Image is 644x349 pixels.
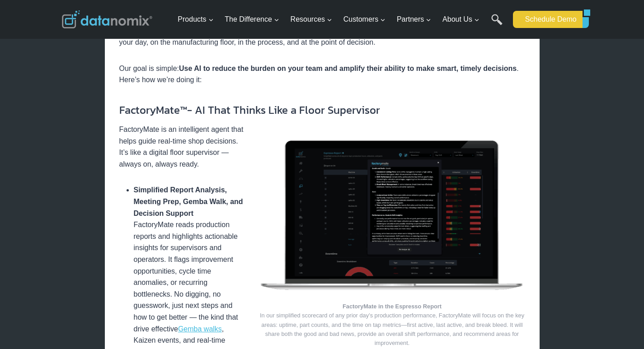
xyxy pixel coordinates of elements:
[179,65,517,72] strong: Use AI to reduce the burden on your team and amplify their ability to make smart, timely decisions
[225,14,279,25] span: The Difference
[513,11,583,28] a: Schedule Demo
[174,5,508,34] nav: Primary Navigation
[259,302,525,348] figcaption: In our simplified scorecard of any prior day’s production performance, FactoryMate will focus on ...
[119,124,525,170] p: FactoryMate is an intelligent agent that helps guide real-time shop decisions. It’s like a digita...
[259,124,525,299] img: FactoryMate in the Espresso Report In our simplified scorecard of any prior day’s production perf...
[343,303,442,310] strong: FactoryMate in the Espresso Report
[291,14,332,25] span: Resources
[62,10,152,28] img: Datanomix
[178,14,213,25] span: Products
[178,325,222,333] a: Gemba walks
[442,14,479,25] span: About Us
[119,102,525,118] h3: FactoryMate™- AI That Thinks Like a Floor Supervisor
[491,14,503,34] a: Search
[343,14,385,25] span: Customers
[134,186,243,217] strong: Simplified Report Analysis, Meeting Prep, Gemba Walk, and Decision Support
[119,63,525,86] p: Our goal is simple: . Here’s how we’re doing it:
[397,14,431,25] span: Partners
